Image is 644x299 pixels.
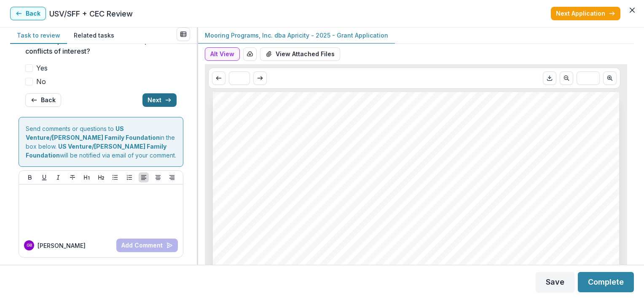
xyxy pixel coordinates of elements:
button: Scroll to next page [253,71,267,85]
button: View all reviews [177,27,190,41]
button: Save [536,272,574,292]
button: Underline [39,172,49,182]
span: Mooring Programs, Inc. dba Apricity [237,150,472,164]
button: Task to review [10,27,67,44]
button: Bullet List [110,172,120,182]
p: Mooring Programs, Inc. dba Apricity - 2025 - Grant Application [205,31,388,40]
button: Strike [67,172,78,182]
button: Close [625,3,639,17]
button: Download PDF [543,71,556,85]
button: Related tasks [67,27,121,44]
span: Mooring Programs, Inc. dba Apricity - 2025 - Grant Application [237,185,559,196]
span: Nonprofit DBA: [237,208,307,218]
button: Heading 2 [96,172,106,182]
span: No [36,76,46,87]
button: Scroll to previous page [212,71,225,85]
button: Bold [25,172,35,182]
button: Alt View [205,47,240,61]
span: Relevant Areas: [237,230,309,240]
button: Ordered List [124,172,134,182]
button: Next [142,93,177,107]
button: Back [10,7,46,20]
button: Align Right [167,172,177,182]
button: Complete [578,272,634,292]
span: [DATE] [314,220,339,228]
strong: US Venture/[PERSON_NAME] Family Foundation [26,143,166,159]
button: Heading 1 [82,172,92,182]
button: Align Center [153,172,163,182]
button: Align Left [139,172,149,182]
p: Are there political or ethical concerns, conflicts of interest? [25,36,164,56]
button: Italicize [53,172,63,182]
span: Submitted Date: [237,219,311,229]
button: Scroll to previous page [560,71,573,85]
span: Yes [36,63,48,73]
p: USV/SFF + CEC Review [49,8,133,19]
button: Back [25,93,61,107]
div: Greg Bongers [27,243,32,247]
span: Apricity [310,209,337,217]
button: Next Application [551,7,620,20]
button: View Attached Files [260,47,340,61]
span: More than $35001 [312,231,379,239]
p: [PERSON_NAME] [38,241,86,250]
button: Scroll to next page [603,71,617,85]
button: Add Comment [116,239,178,252]
div: Send comments or questions to in the box below. will be notified via email of your comment. [19,117,183,167]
